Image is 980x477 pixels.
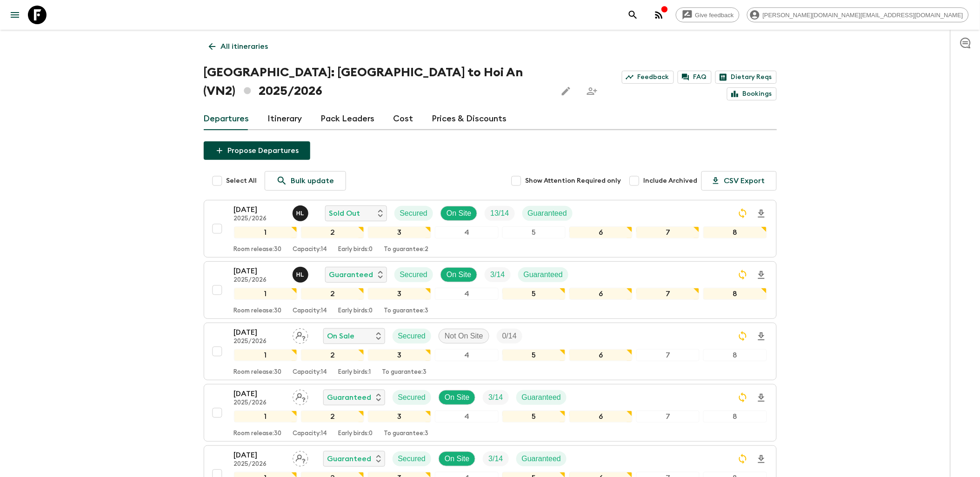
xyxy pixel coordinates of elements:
[293,208,310,216] span: Hoang Le Ngoc
[488,453,503,464] p: 3 / 14
[339,307,373,315] p: Early birds: 0
[756,331,767,342] svg: Download Onboarding
[497,329,522,344] div: Trip Fill
[701,171,777,191] button: CSV Export
[758,12,968,19] span: [PERSON_NAME][DOMAIN_NAME][EMAIL_ADDRESS][DOMAIN_NAME]
[445,331,483,342] p: Not On Site
[204,323,777,380] button: [DATE]2025/2026Assign pack leaderOn SaleSecuredNot On SiteTrip Fill12345678Room release:30Capacit...
[439,451,475,466] div: On Site
[435,349,498,361] div: 4
[293,267,310,283] button: HL
[703,411,767,423] div: 8
[678,71,712,84] a: FAQ
[400,208,428,219] p: Secured
[747,7,969,22] div: [PERSON_NAME][DOMAIN_NAME][EMAIL_ADDRESS][DOMAIN_NAME]
[502,331,517,342] p: 0 / 14
[483,451,508,466] div: Trip Fill
[488,392,503,403] p: 3 / 14
[327,331,355,342] p: On Sale
[296,210,304,217] p: H L
[384,246,429,253] p: To guarantee: 2
[234,338,285,345] p: 2025/2026
[483,390,508,405] div: Trip Fill
[435,411,498,423] div: 4
[485,206,514,221] div: Trip Fill
[234,246,282,253] p: Room release: 30
[384,307,429,315] p: To guarantee: 3
[393,329,432,344] div: Secured
[234,307,282,315] p: Room release: 30
[490,269,505,280] p: 3 / 14
[293,205,310,221] button: HL
[293,331,308,338] span: Assign pack leader
[715,71,777,84] a: Dietary Reqs
[445,392,469,403] p: On Site
[301,349,364,361] div: 2
[393,108,413,130] a: Cost
[569,226,633,238] div: 6
[435,288,498,300] div: 4
[339,430,373,437] p: Early birds: 0
[524,269,563,280] p: Guaranteed
[398,331,426,342] p: Secured
[293,270,310,277] span: Hoang Le Ngoc
[234,430,282,437] p: Room release: 30
[321,108,375,130] a: Pack Leaders
[737,208,748,219] svg: Sync Required - Changes detected
[737,331,748,342] svg: Sync Required - Changes detected
[502,411,566,423] div: 5
[329,269,373,280] p: Guaranteed
[440,267,477,282] div: On Site
[703,349,767,361] div: 8
[727,87,777,100] a: Bookings
[447,208,471,219] p: On Site
[447,269,471,280] p: On Site
[690,12,739,19] span: Give feedback
[339,369,371,376] p: Early birds: 1
[204,108,249,130] a: Departures
[624,6,642,24] button: search adventures
[368,411,431,423] div: 3
[204,37,273,56] a: All itineraries
[234,277,285,284] p: 2025/2026
[234,327,285,338] p: [DATE]
[293,307,327,315] p: Capacity: 14
[703,288,767,300] div: 8
[737,392,748,403] svg: Sync Required - Changes detected
[756,392,767,404] svg: Download Onboarding
[440,206,477,221] div: On Site
[368,226,431,238] div: 3
[204,200,777,258] button: [DATE]2025/2026Hoang Le NgocSold OutSecuredOn SiteTrip FillGuaranteed12345678Room release:30Capac...
[293,246,327,253] p: Capacity: 14
[234,204,285,215] p: [DATE]
[234,349,297,361] div: 1
[394,267,433,282] div: Secured
[301,226,364,238] div: 2
[234,288,297,300] div: 1
[676,7,740,22] a: Give feedback
[368,349,431,361] div: 3
[204,63,549,100] h1: [GEOGRAPHIC_DATA]: [GEOGRAPHIC_DATA] to Hoi An (VN2) 2025/2026
[291,175,334,186] p: Bulk update
[393,451,432,466] div: Secured
[756,270,767,281] svg: Download Onboarding
[234,411,297,423] div: 1
[393,390,432,405] div: Secured
[439,390,475,405] div: On Site
[445,453,469,464] p: On Site
[644,176,698,185] span: Include Archived
[502,288,566,300] div: 5
[622,71,674,84] a: Feedback
[384,430,429,437] p: To guarantee: 3
[301,411,364,423] div: 2
[6,6,24,24] button: menu
[234,388,285,399] p: [DATE]
[234,215,285,223] p: 2025/2026
[327,453,372,464] p: Guaranteed
[234,450,285,461] p: [DATE]
[204,261,777,319] button: [DATE]2025/2026Hoang Le NgocGuaranteedSecuredOn SiteTrip FillGuaranteed12345678Room release:30Cap...
[435,226,498,238] div: 4
[265,171,346,191] a: Bulk update
[485,267,510,282] div: Trip Fill
[569,349,633,361] div: 6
